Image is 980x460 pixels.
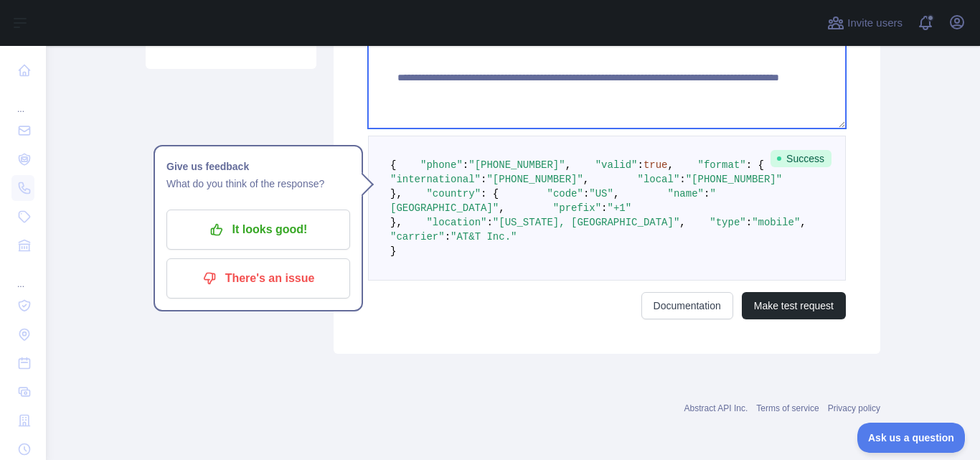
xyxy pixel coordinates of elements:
[11,86,34,115] div: ...
[486,217,492,228] span: :
[637,159,643,171] span: :
[613,188,619,200] span: ,
[668,159,674,171] span: ,
[445,231,451,243] span: :
[679,174,685,185] span: :
[771,150,831,167] span: Success
[390,231,445,243] span: "carrier"
[679,217,685,228] span: ,
[390,217,402,228] span: },
[166,158,350,175] h1: Give us feedback
[481,188,499,200] span: : {
[828,403,880,413] a: Privacy policy
[595,159,638,171] span: "valid"
[800,217,806,228] span: ,
[824,11,905,34] button: Invite users
[583,174,589,185] span: ,
[583,188,589,200] span: :
[742,292,846,319] button: Make test request
[390,159,396,171] span: {
[704,188,710,200] span: :
[847,15,903,32] span: Invite users
[468,159,565,171] span: "[PHONE_NUMBER]"
[420,159,463,171] span: "phone"
[493,217,679,228] span: "[US_STATE], [GEOGRAPHIC_DATA]"
[177,266,339,291] p: There's an issue
[668,188,704,200] span: "name"
[589,188,613,200] span: "US"
[857,423,966,453] iframe: Toggle Customer Support
[499,202,504,214] span: ,
[481,174,486,185] span: :
[451,231,517,243] span: "AT&T Inc."
[463,159,468,171] span: :
[637,174,679,185] span: "local"
[746,159,764,171] span: : {
[752,217,800,228] span: "mobile"
[11,261,34,290] div: ...
[641,292,733,319] a: Documentation
[684,403,748,413] a: Abstract API Inc.
[553,202,601,214] span: "prefix"
[601,202,607,214] span: :
[166,210,350,250] button: It looks good!
[710,217,745,228] span: "type"
[547,188,583,200] span: "code"
[756,403,819,413] a: Terms of service
[565,159,571,171] span: ,
[390,188,402,200] span: },
[644,159,668,171] span: true
[166,258,350,299] button: There's an issue
[486,174,583,185] span: "[PHONE_NUMBER]"
[390,174,481,185] span: "international"
[426,217,486,228] span: "location"
[390,245,396,257] span: }
[686,174,782,185] span: "[PHONE_NUMBER]"
[746,217,752,228] span: :
[426,188,481,200] span: "country"
[698,159,746,171] span: "format"
[177,217,339,242] p: It looks good!
[607,202,631,214] span: "+1"
[166,175,350,192] p: What do you think of the response?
